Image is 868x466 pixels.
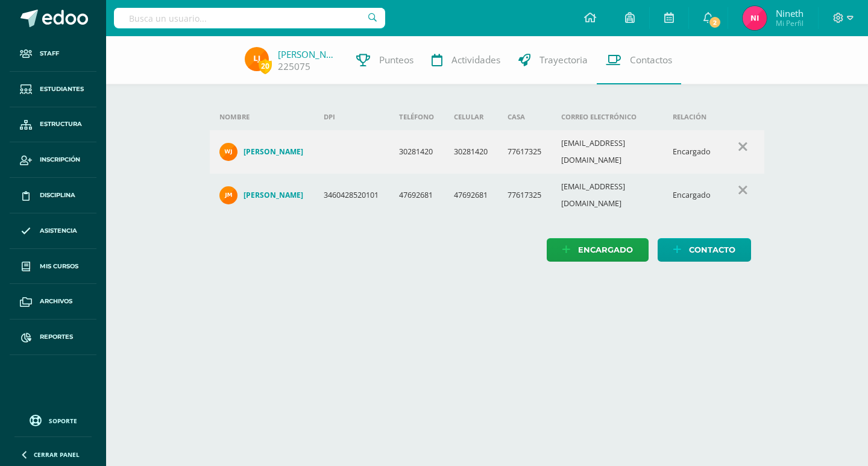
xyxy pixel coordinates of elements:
[776,7,804,19] span: Nineth
[114,8,385,28] input: Busca un usuario...
[40,262,78,271] span: Mis cursos
[244,147,303,157] h4: [PERSON_NAME]
[259,58,272,74] span: 20
[10,284,96,320] a: Archivos
[40,119,82,129] span: Estructura
[314,104,389,130] th: DPI
[49,417,77,425] span: Soporte
[539,54,588,66] span: Trayectoria
[389,130,444,174] td: 30281420
[552,104,663,130] th: Correo electrónico
[451,54,500,66] span: Actividades
[278,60,310,73] a: 225075
[210,104,314,130] th: Nombre
[219,143,304,161] a: [PERSON_NAME]
[663,104,721,130] th: Relación
[552,174,663,217] td: [EMAIL_ADDRESS][DOMAIN_NAME]
[776,18,804,28] span: Mi Perfil
[547,238,649,262] a: Encargado
[423,36,509,84] a: Actividades
[10,72,96,107] a: Estudiantes
[10,107,96,143] a: Estructura
[10,178,96,213] a: Disciplina
[10,249,96,285] a: Mis cursos
[10,36,96,72] a: Staff
[314,174,389,217] td: 3460428520101
[40,84,84,94] span: Estudiantes
[40,297,72,306] span: Archivos
[379,54,414,66] span: Punteos
[444,174,498,217] td: 47692681
[245,47,269,71] img: 3480f4ef0531a6910ae91453bb558247.png
[40,226,77,236] span: Asistencia
[658,238,751,262] a: Contacto
[40,190,75,200] span: Disciplina
[708,16,722,29] span: 2
[552,130,663,174] td: [EMAIL_ADDRESS][DOMAIN_NAME]
[219,143,237,161] img: d00fdf917373fe7f978def0a1e9bf2d3.png
[498,104,552,130] th: Casa
[689,239,735,261] span: Contacto
[34,450,80,459] span: Cerrar panel
[10,142,96,178] a: Inscripción
[10,213,96,249] a: Asistencia
[14,412,92,428] a: Soporte
[498,174,552,217] td: 77617325
[663,130,721,174] td: Encargado
[278,48,338,60] a: [PERSON_NAME]
[244,190,303,200] h4: [PERSON_NAME]
[743,6,767,30] img: 8ed068964868c7526d8028755c0074ec.png
[498,130,552,174] td: 77617325
[444,104,498,130] th: Celular
[40,49,59,58] span: Staff
[10,320,96,355] a: Reportes
[444,130,498,174] td: 30281420
[219,186,237,204] img: 50d32cca16e81ded2ee6f684b5f7b0f9.png
[630,54,672,66] span: Contactos
[597,36,681,84] a: Contactos
[509,36,597,84] a: Trayectoria
[389,174,444,217] td: 47692681
[663,174,721,217] td: Encargado
[40,332,73,342] span: Reportes
[219,186,304,204] a: [PERSON_NAME]
[40,155,80,165] span: Inscripción
[389,104,444,130] th: Teléfono
[347,36,423,84] a: Punteos
[578,239,633,261] span: Encargado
